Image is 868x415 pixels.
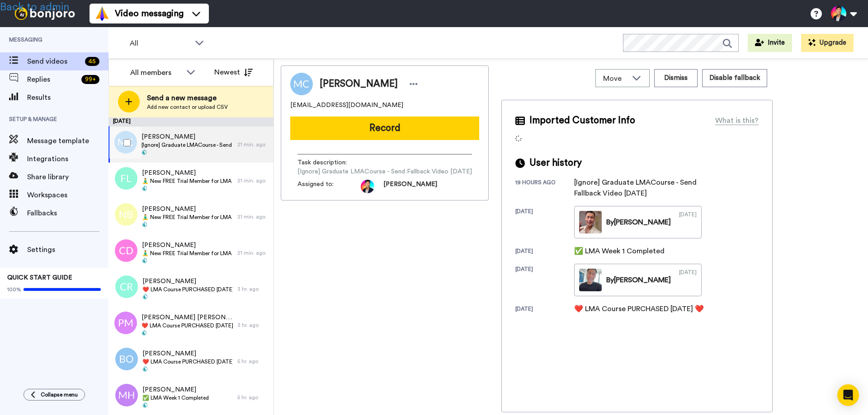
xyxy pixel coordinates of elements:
span: [Ignore] Graduate LMACourse - Send Fallback Video [DATE] [142,141,233,149]
div: By [PERSON_NAME] [606,217,671,228]
img: cr.png [115,275,138,298]
img: bo.png [115,348,138,370]
span: 🧘‍♂️ New FREE Trial Member for LMA Program! 🧘‍♂️ [142,214,233,221]
img: f0042e68-f7ee-4834-bc13-41c97565e0da-thumb.jpg [579,211,602,233]
div: Open Intercom Messenger [837,384,859,406]
div: 21 min. ago [237,213,269,220]
div: [Ignore] Graduate LMACourse - Send Fallback Video [DATE] [574,177,719,199]
span: Share library [27,172,108,182]
div: [DATE] [515,266,574,296]
div: [DATE] [108,117,274,126]
div: [DATE] [515,208,574,238]
span: [PERSON_NAME] [PERSON_NAME] [PERSON_NAME] [142,313,233,322]
span: Message template [27,135,108,146]
div: ❤️️ LMA Course PURCHASED [DATE] ❤️️ [574,303,704,314]
button: Disable fallback [702,69,767,87]
img: mh.png [115,384,138,406]
span: [PERSON_NAME] [142,168,233,177]
button: Collapse menu [24,389,85,401]
div: [DATE] [679,211,697,233]
span: Send videos [27,56,81,67]
button: Upgrade [801,34,854,52]
div: 3 hr. ago [237,285,269,293]
span: [EMAIL_ADDRESS][DOMAIN_NAME] [290,101,403,110]
div: 3 hr. ago [237,322,269,329]
img: 82544c3d-f8c3-460b-8f32-0d6430d1353d-thumb.jpg [579,269,602,291]
span: ❤️️ LMA Course PURCHASED [DATE] ❤️️ [142,358,233,365]
span: [PERSON_NAME] [142,349,233,358]
span: User history [529,156,582,170]
span: All [130,38,190,49]
span: [PERSON_NAME] [320,77,398,91]
div: What is this? [715,115,759,126]
span: [PERSON_NAME] [142,132,233,141]
div: 99 + [81,75,99,84]
span: 🧘‍♂️ New FREE Trial Member for LMA Program! 🧘‍♂️ [142,250,233,257]
div: [DATE] [515,247,574,256]
span: Workspaces [27,190,108,201]
img: fl.png [115,167,137,190]
div: [DATE] [679,269,697,291]
span: [PERSON_NAME] [142,241,233,250]
span: Move [603,73,627,84]
div: ✅ LMA Week 1 Completed [574,246,665,256]
button: Record [290,117,479,140]
span: Collapse menu [41,391,78,398]
span: ❤️️ LMA Course PURCHASED [DATE] ❤️️ [142,286,233,293]
div: 5 hr. ago [237,358,269,365]
img: nb.png [115,203,137,226]
span: [Ignore] Graduate LMACourse - Send Fallback Video [DATE] [297,167,472,176]
button: Newest [208,63,259,81]
span: ❤️️ LMA Course PURCHASED [DATE] ❤️️ [142,322,233,329]
img: vm-color.svg [95,6,109,21]
span: ✅ LMA Week 1 Completed [142,394,209,401]
span: [PERSON_NAME] [142,277,233,286]
img: Image of Mark Continelli Continelli [290,73,313,95]
span: Replies [27,74,78,85]
img: ffa09536-0372-4512-8edd-a2a4b548861d-1722518563.jpg [361,180,374,193]
div: [DATE] [515,305,574,314]
span: Video messaging [115,7,184,20]
span: QUICK START GUIDE [7,275,72,281]
span: Results [27,92,108,103]
span: [PERSON_NAME] [142,385,209,394]
span: Assigned to: [297,180,361,193]
div: 21 min. ago [237,249,269,256]
img: cd.png [115,239,137,262]
span: [PERSON_NAME] [383,180,437,193]
div: All members [130,67,182,78]
span: 🧘‍♂️ New FREE Trial Member for LMA Program! 🧘‍♂️ [142,177,233,185]
span: Add new contact or upload CSV [147,103,228,111]
div: 21 min. ago [237,141,269,148]
span: Send a new message [147,93,228,103]
a: By[PERSON_NAME][DATE] [574,264,702,296]
span: Imported Customer Info [529,114,635,127]
a: By[PERSON_NAME][DATE] [574,206,702,238]
img: pm.png [114,312,137,334]
div: 5 hr. ago [237,394,269,401]
div: 45 [85,57,99,66]
div: 21 min. ago [237,177,269,184]
span: [PERSON_NAME] [142,205,233,214]
span: Task description : [297,158,361,167]
div: By [PERSON_NAME] [606,275,671,285]
button: Invite [748,34,792,52]
span: Fallbacks [27,208,108,219]
span: Settings [27,244,108,255]
span: Integrations [27,154,108,164]
button: Dismiss [654,69,698,87]
span: 100% [7,286,21,293]
div: 19 hours ago [515,179,574,199]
